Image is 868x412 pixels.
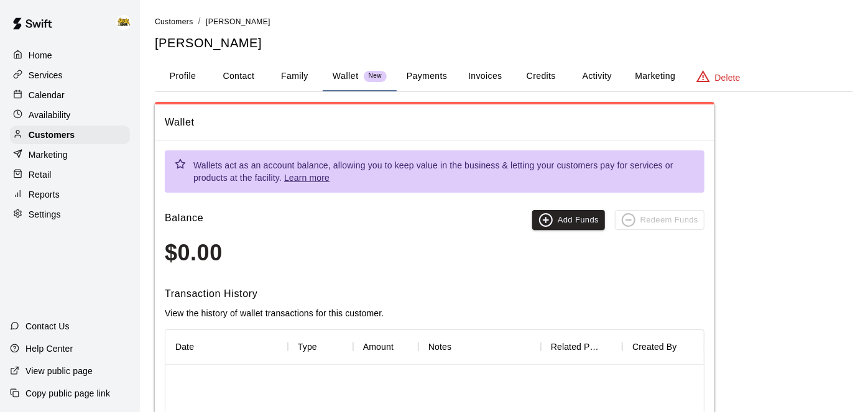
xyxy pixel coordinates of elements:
span: New [364,72,387,80]
a: Customers [10,126,130,144]
h6: Transaction History [165,286,704,302]
a: Availability [10,106,130,124]
button: Sort [317,338,335,355]
button: Profile [155,62,211,91]
a: Reports [10,185,130,204]
div: Date [175,329,194,364]
button: Sort [451,338,469,355]
button: Marketing [625,62,685,91]
div: HITHOUSE ABBY [114,10,140,35]
a: Customers [155,16,193,26]
li: / [198,15,201,28]
div: basic tabs example [155,62,853,91]
div: Created By [622,329,704,364]
p: Availability [29,109,71,121]
div: Date [165,329,288,364]
div: Related Payment ID [541,329,622,364]
a: Learn more [284,173,330,183]
a: Settings [10,205,130,224]
p: Settings [29,208,61,221]
a: Retail [10,165,130,184]
button: Credits [513,62,569,91]
button: Add Funds [532,210,605,230]
button: Family [267,62,323,91]
button: Contact [211,62,267,91]
p: Wallet [333,70,359,83]
span: [PERSON_NAME] [206,17,270,26]
a: Marketing [10,145,130,164]
p: Services [29,69,63,81]
p: Calendar [29,89,65,101]
p: View the history of wallet transactions for this customer. [165,307,704,319]
a: Home [10,46,130,65]
button: Payments [397,62,457,91]
img: HITHOUSE ABBY [116,15,131,30]
div: Notes [428,329,451,364]
p: Copy public page link [25,387,110,400]
div: Notes [418,329,541,364]
p: Home [29,49,52,62]
button: Sort [194,338,211,355]
h5: [PERSON_NAME] [155,35,853,52]
button: Sort [394,338,411,355]
span: Wallet [165,114,704,130]
p: Retail [29,168,52,181]
div: Amount [353,329,418,364]
div: Amount [363,329,394,364]
div: Type [288,329,353,364]
button: Activity [569,62,625,91]
a: Services [10,66,130,85]
button: Invoices [457,62,513,91]
div: Created By [632,329,677,364]
div: Wallets act as an account balance, allowing you to keep value in the business & letting your cust... [193,154,695,189]
div: Type [298,329,317,364]
p: Contact Us [25,320,70,332]
nav: breadcrumb [155,15,853,29]
p: Help Center [25,342,73,355]
button: Sort [601,338,619,355]
span: Customers [155,17,193,26]
h3: $0.00 [165,240,704,266]
button: Sort [677,338,695,355]
p: Delete [715,71,741,84]
p: Marketing [29,149,68,161]
div: Related Payment ID [551,329,601,364]
h6: Balance [165,210,203,230]
p: Reports [29,188,60,201]
a: Calendar [10,86,130,104]
p: View public page [25,365,93,377]
p: Customers [29,129,75,141]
